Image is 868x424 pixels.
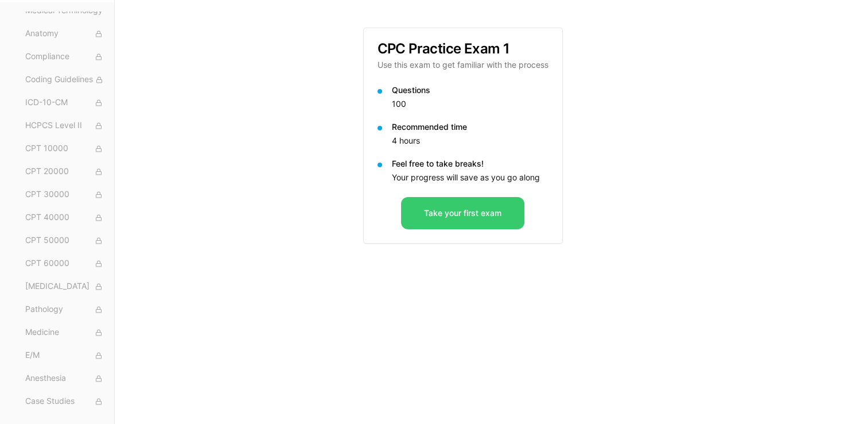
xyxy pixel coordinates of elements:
[21,346,110,365] button: E/M
[392,84,548,96] p: Questions
[25,280,105,293] span: [MEDICAL_DATA]
[392,158,548,169] p: Feel free to take breaks!
[25,142,105,155] span: CPT 10000
[25,372,105,385] span: Anesthesia
[21,369,110,388] button: Anesthesia
[25,326,105,339] span: Medicine
[21,255,110,273] button: CPT 60000
[21,300,110,319] button: Pathology
[25,120,105,132] span: HCPCS Level II
[21,25,110,43] button: Anatomy
[21,94,110,112] button: ICD-10-CM
[25,28,105,40] span: Anatomy
[21,140,110,158] button: CPT 10000
[21,48,110,66] button: Compliance
[25,257,105,270] span: CPT 60000
[25,349,105,362] span: E/M
[392,135,548,147] p: 4 hours
[401,197,524,229] button: Take your first exam
[25,188,105,201] span: CPT 30000
[392,121,548,133] p: Recommended time
[21,277,110,296] button: [MEDICAL_DATA]
[377,59,548,71] p: Use this exam to get familiar with the process
[25,165,105,178] span: CPT 20000
[21,117,110,135] button: HCPCS Level II
[25,211,105,224] span: CPT 40000
[25,303,105,316] span: Pathology
[21,323,110,342] button: Medicine
[25,97,105,109] span: ICD-10-CM
[25,74,105,86] span: Coding Guidelines
[392,172,548,183] p: Your progress will save as you go along
[25,234,105,247] span: CPT 50000
[21,71,110,89] button: Coding Guidelines
[21,232,110,250] button: CPT 50000
[392,98,548,110] p: 100
[377,42,548,56] h3: CPC Practice Exam 1
[21,163,110,181] button: CPT 20000
[21,186,110,204] button: CPT 30000
[21,392,110,411] button: Case Studies
[25,51,105,63] span: Compliance
[25,395,105,408] span: Case Studies
[21,209,110,227] button: CPT 40000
